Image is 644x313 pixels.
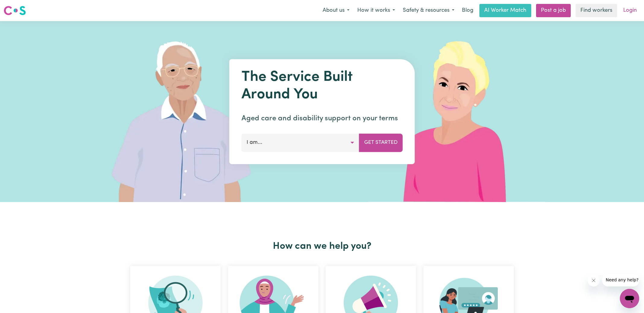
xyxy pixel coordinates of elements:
img: Careseekers logo [4,5,26,16]
iframe: Message from company [602,273,639,286]
a: AI Worker Match [479,4,531,17]
h2: How can we help you? [127,241,517,252]
button: Safety & resources [399,4,458,17]
p: Aged care and disability support on your terms [241,113,403,124]
a: Careseekers logo [4,4,26,17]
a: Find workers [576,4,617,17]
a: Post a job [536,4,571,17]
button: About us [319,4,353,17]
h1: The Service Built Around You [241,69,403,103]
button: How it works [353,4,399,17]
a: Login [620,4,640,17]
a: Blog [458,4,477,17]
button: I am... [241,134,359,152]
button: Get Started [359,134,403,152]
iframe: Close message [588,274,600,286]
iframe: Button to launch messaging window [620,289,639,308]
